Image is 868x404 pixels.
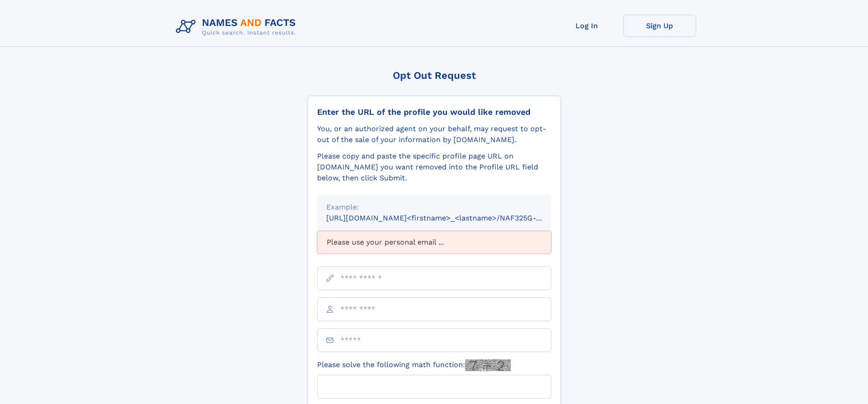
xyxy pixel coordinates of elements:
div: Example: [326,202,542,213]
a: Sign Up [623,15,696,37]
div: Enter the URL of the profile you would like removed [317,107,551,117]
small: [URL][DOMAIN_NAME]<firstname>_<lastname>/NAF325G-xxxxxxxx [326,214,569,222]
div: Opt Out Request [308,70,561,81]
div: Please copy and paste the specific profile page URL on [DOMAIN_NAME] you want removed into the Pr... [317,151,551,184]
label: Please solve the following math function: [317,359,511,371]
div: Please use your personal email ... [317,231,551,254]
a: Log In [550,15,623,37]
div: You, or an authorized agent on your behalf, may request to opt-out of the sale of your informatio... [317,123,551,145]
img: Logo Names and Facts [172,15,303,39]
